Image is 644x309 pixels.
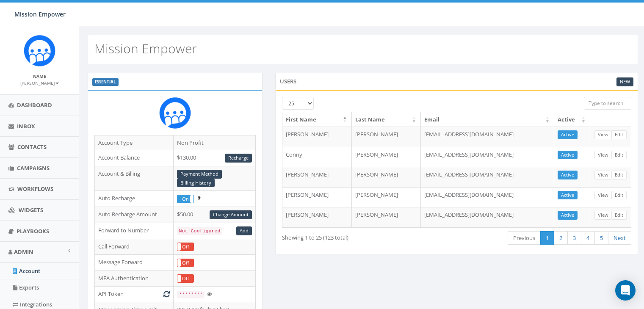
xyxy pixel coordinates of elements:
td: [PERSON_NAME] [352,127,421,147]
th: Active: activate to sort column ascending [554,112,590,127]
label: Off [177,275,193,282]
td: Non Profit [174,135,256,150]
h2: Mission Empower [94,41,197,55]
a: Recharge [225,154,252,163]
th: First Name: activate to sort column descending [282,112,351,127]
a: Edit [611,130,627,139]
td: Forward to Number [95,223,174,239]
span: Playbooks [17,227,49,235]
td: $130.00 [174,150,256,166]
td: [PERSON_NAME] [352,147,421,167]
a: View [594,191,612,200]
span: Workflows [17,185,53,193]
a: Previous [508,231,541,245]
td: [PERSON_NAME] [352,187,421,207]
td: Account & Billing [95,166,174,191]
td: $50.00 [174,207,256,223]
div: OnOff [177,195,193,203]
div: OnOff [177,243,193,251]
td: Account Type [95,135,174,150]
span: Enable to prevent campaign failure. [197,194,200,202]
a: 1 [540,231,554,245]
a: View [594,171,612,179]
a: [PERSON_NAME] [20,79,59,86]
a: Edit [611,211,627,220]
label: Off [177,259,193,267]
a: 4 [581,231,595,245]
td: Message Forward [95,255,174,271]
a: 5 [594,231,608,245]
div: Showing 1 to 25 (123 total) [282,230,420,242]
td: [PERSON_NAME] [352,207,421,227]
a: Add [236,226,252,235]
a: View [594,151,612,160]
a: Active [558,211,578,220]
div: OnOff [177,259,193,267]
td: [PERSON_NAME] [282,167,351,187]
span: Inbox [17,122,35,130]
td: [PERSON_NAME] [352,167,421,187]
a: New [616,77,633,86]
td: MFA Authentication [95,270,174,287]
th: Last Name: activate to sort column ascending [352,112,421,127]
span: Contacts [17,143,47,151]
small: [PERSON_NAME] [20,80,59,86]
div: Open Intercom Messenger [615,280,636,301]
a: Edit [611,151,627,160]
td: [PERSON_NAME] [282,127,351,147]
input: Type to search [584,97,631,110]
span: Mission Empower [14,10,66,18]
img: Rally_Corp_Icon_1.png [159,97,191,129]
small: Name [33,73,46,79]
span: Campaigns [17,164,50,172]
a: Active [558,191,578,200]
a: Change Amount [210,210,252,219]
td: Conny [282,147,351,167]
a: 3 [567,231,581,245]
td: Auto Recharge Amount [95,207,174,223]
a: View [594,211,612,220]
label: On [177,195,193,203]
td: Account Balance [95,150,174,166]
label: Off [177,243,193,251]
a: Active [558,151,578,160]
td: [EMAIL_ADDRESS][DOMAIN_NAME] [421,167,554,187]
span: Widgets [19,206,43,214]
a: Payment Method [177,170,222,179]
td: [EMAIL_ADDRESS][DOMAIN_NAME] [421,187,554,207]
code: Not Configured [177,227,222,235]
td: [PERSON_NAME] [282,207,351,227]
label: ESSENTIAL [92,78,119,86]
td: [EMAIL_ADDRESS][DOMAIN_NAME] [421,147,554,167]
img: Rally_Corp_Icon_1.png [24,35,55,66]
td: [EMAIL_ADDRESS][DOMAIN_NAME] [421,127,554,147]
td: Call Forward [95,239,174,255]
a: View [594,130,612,139]
span: Admin [14,248,33,256]
td: API Token [95,287,174,302]
i: Generate New Token [163,291,170,297]
a: Next [608,231,631,245]
td: [EMAIL_ADDRESS][DOMAIN_NAME] [421,207,554,227]
a: Active [558,171,578,179]
div: Users [275,73,638,90]
a: Active [558,130,578,139]
a: Edit [611,191,627,200]
a: Billing History [177,179,215,188]
a: 2 [554,231,568,245]
div: OnOff [177,274,193,283]
th: Email: activate to sort column ascending [421,112,554,127]
span: Dashboard [17,101,52,109]
td: Auto Recharge [95,191,174,207]
a: Edit [611,171,627,179]
td: [PERSON_NAME] [282,187,351,207]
